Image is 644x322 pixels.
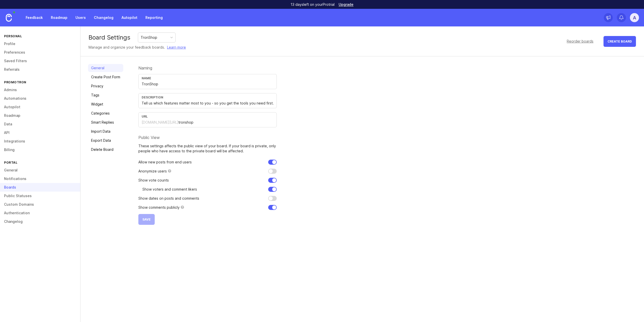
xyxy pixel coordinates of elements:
img: Canny Home [6,14,12,22]
a: Tags [88,91,123,99]
a: Privacy [88,82,123,90]
a: Widget [88,100,123,108]
div: Naming [138,66,277,70]
div: Manage and organize your feedback boards. [89,45,186,50]
div: Description [142,95,273,99]
a: Delete Board [88,146,123,154]
button: Create Board [603,36,636,47]
a: Upgrade [339,3,353,6]
a: Export Data [88,136,123,145]
div: Name [142,76,273,80]
a: Learn more [167,45,186,50]
a: General [88,64,123,72]
p: Show comments publicly [138,205,180,210]
span: Create Board [608,40,632,43]
p: 13 days left on your Pro trial [291,2,335,7]
a: Autopilot [118,13,140,22]
p: Allow new posts from end users [138,160,192,165]
p: Show voters and comment likers [142,187,197,192]
p: Show dates on posts and comments [138,196,199,201]
div: TronShop [141,35,157,40]
a: Changelog [91,13,116,22]
a: Create Post Form [88,73,123,81]
div: URL [142,115,273,118]
a: Smart Replies [88,118,123,126]
iframe: Intercom live chat [627,305,639,317]
button: A [630,13,639,22]
a: Roadmap [48,13,70,22]
a: Reporting [142,13,166,22]
div: Board Settings [89,34,130,41]
div: Public View [138,135,277,139]
div: [DOMAIN_NAME][URL] [142,120,178,125]
p: These settings affects the public view of your board. If your board is private, only people who h... [138,144,277,154]
a: Feedback [23,13,46,22]
p: Show vote counts [138,178,169,183]
a: Import Data [88,127,123,135]
p: Anonymize users [138,169,167,174]
a: Users [72,13,89,22]
div: Reorder boards [567,39,593,44]
a: Categories [88,109,123,117]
